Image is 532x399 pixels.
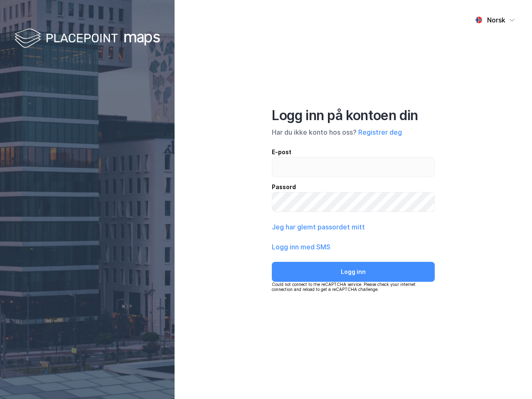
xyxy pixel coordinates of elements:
div: Could not connect to the reCAPTCHA service. Please check your internet connection and reload to g... [272,282,435,292]
button: Registrer deg [358,127,402,137]
div: Har du ikke konto hos oss? [272,127,435,137]
iframe: Chat Widget [490,359,532,399]
div: E-post [272,147,435,157]
img: logo-white.f07954bde2210d2a523dddb988cd2aa7.svg [15,27,160,51]
div: Passord [272,182,435,192]
button: Logg inn [272,262,435,282]
div: Logg inn på kontoen din [272,107,435,124]
button: Logg inn med SMS [272,242,330,252]
div: Norsk [487,15,505,25]
button: Jeg har glemt passordet mitt [272,222,365,232]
